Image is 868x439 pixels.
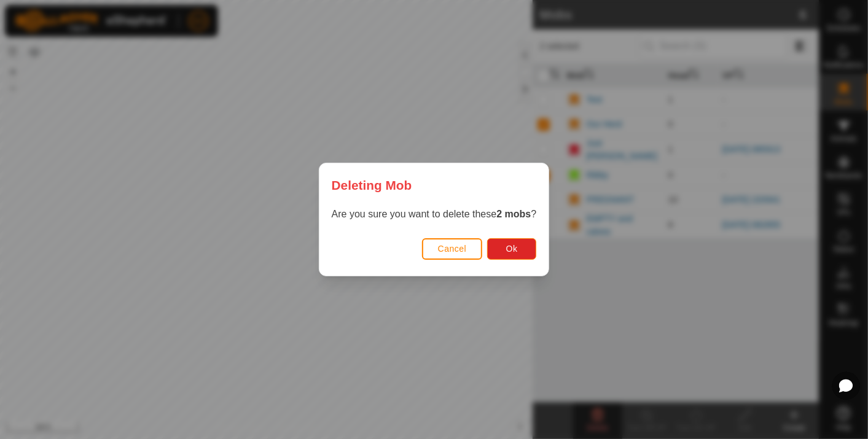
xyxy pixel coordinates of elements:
button: Ok [487,238,536,260]
span: Are you sure you want to delete these ? [332,209,537,219]
span: Cancel [438,244,467,254]
span: Ok [506,244,518,254]
button: Cancel [422,238,483,260]
strong: 2 mobs [496,209,531,219]
span: Deleting Mob [332,176,412,195]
